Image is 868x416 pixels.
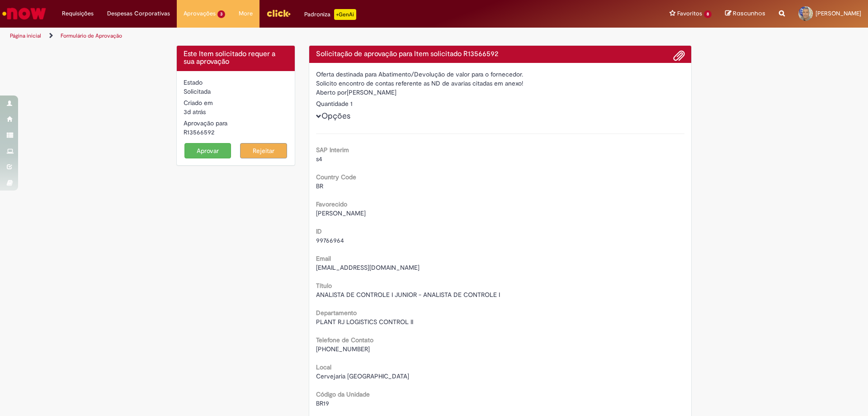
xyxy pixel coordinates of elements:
[316,209,366,217] span: [PERSON_NAME]
[184,78,203,87] label: Estado
[184,87,288,96] div: Solicitada
[316,88,685,99] div: [PERSON_NAME]
[334,9,356,20] p: +GenAi
[184,98,213,107] label: Criado em
[316,345,370,353] span: [PHONE_NUMBER]
[316,50,685,58] h4: Solicitação de aprovação para Item solicitado R13566592
[733,9,765,18] span: Rascunhos
[7,28,572,44] ul: Trilhas de página
[316,99,685,108] div: Quantidade 1
[316,79,685,88] div: Solicito encontro de contas referente as ND de avarias citadas em anexo!
[266,6,291,20] img: click_logo_yellow_360x200.png
[184,128,288,137] div: R13566592
[316,372,409,380] span: Cervejaria [GEOGRAPHIC_DATA]
[316,182,323,190] span: BR
[316,282,332,290] b: Título
[62,9,94,18] span: Requisições
[184,143,231,158] button: Aprovar
[316,146,349,154] b: SAP Interim
[316,70,685,79] div: Oferta destinada para Abatimento/Devolução de valor para o fornecedor.
[184,107,288,116] div: 26/09/2025 15:03:50
[240,143,287,158] button: Rejeitar
[10,32,41,39] a: Página inicial
[316,363,331,371] b: Local
[316,291,500,299] span: ANALISTA DE CONTROLE I JUNIOR - ANALISTA DE CONTROLE I
[316,88,347,97] label: Aberto por
[816,10,861,17] span: [PERSON_NAME]
[316,263,420,272] span: [EMAIL_ADDRESS][DOMAIN_NAME]
[677,9,702,18] span: Favoritos
[316,227,322,235] b: ID
[107,9,170,18] span: Despesas Corporativas
[316,399,329,407] span: BR19
[316,173,356,181] b: Country Code
[316,336,373,344] b: Telefone de Contato
[316,309,357,317] b: Departamento
[304,9,356,20] div: Padroniza
[184,119,227,128] label: Aprovação para
[316,155,322,163] span: s4
[61,32,122,39] a: Formulário de Aprovação
[184,108,206,116] span: 3d atrás
[1,5,47,23] img: ServiceNow
[316,200,347,208] b: Favorecido
[184,9,216,18] span: Aprovações
[239,9,253,18] span: More
[316,318,413,326] span: PLANT RJ LOGISTICS CONTROL II
[704,10,712,18] span: 8
[184,108,206,116] time: 26/09/2025 15:03:50
[217,10,225,18] span: 3
[316,254,331,263] b: Email
[184,50,288,66] h4: Este Item solicitado requer a sua aprovação
[316,236,344,244] span: 99766964
[316,390,370,398] b: Código da Unidade
[725,10,765,18] a: Rascunhos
